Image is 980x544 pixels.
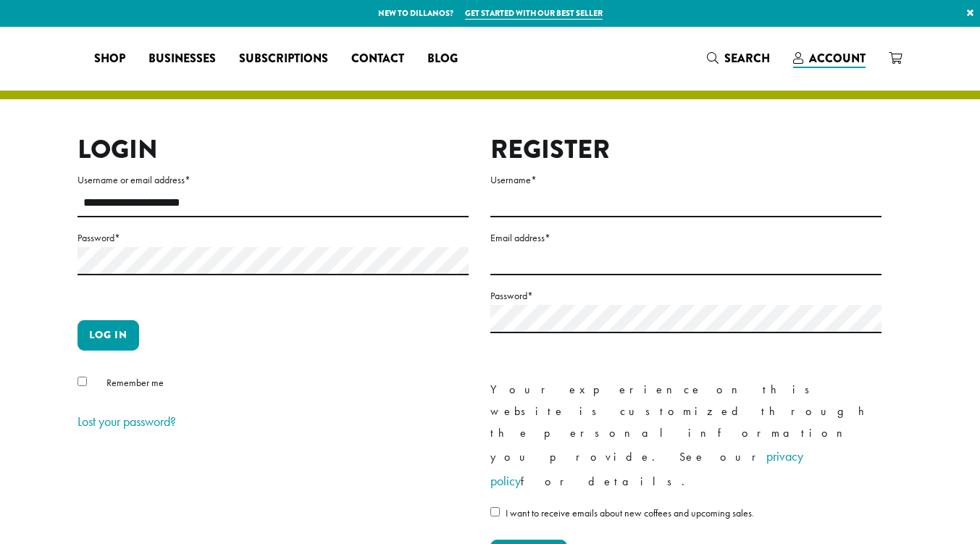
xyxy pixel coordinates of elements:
[148,50,216,68] span: Businesses
[490,229,881,247] label: Email address
[78,413,176,430] a: Lost your password?
[78,229,469,247] label: Password
[490,287,881,305] label: Password
[490,379,881,493] p: Your experience on this website is customized through the personal information you provide. See o...
[351,50,404,68] span: Contact
[724,50,770,67] span: Search
[78,320,139,351] button: Log in
[506,506,754,519] span: I want to receive emails about new coffees and upcoming sales.
[78,171,469,189] label: Username or email address
[490,171,881,189] label: Username
[83,47,137,70] a: Shop
[695,46,782,70] a: Search
[427,50,458,68] span: Blog
[809,50,866,67] span: Account
[465,7,603,20] a: Get started with our best seller
[78,134,469,165] h2: Login
[490,507,500,516] input: I want to receive emails about new coffees and upcoming sales.
[490,448,803,489] a: privacy policy
[239,50,328,68] span: Subscriptions
[94,50,125,68] span: Shop
[490,134,881,165] h2: Register
[106,376,164,389] span: Remember me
